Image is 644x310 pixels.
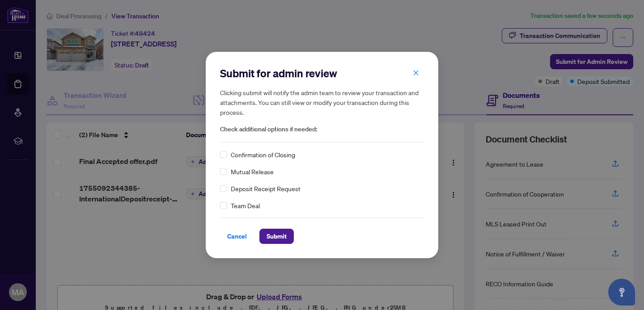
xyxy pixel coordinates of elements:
span: Confirmation of Closing [231,150,295,159]
h2: Submit for admin review [220,66,424,80]
span: Submit [267,229,287,243]
span: Mutual Release [231,167,274,176]
h5: Clicking submit will notify the admin team to review your transaction and attachments. You can st... [220,88,424,117]
span: Check additional options if needed: [220,124,424,134]
span: close [413,70,419,76]
button: Cancel [220,229,254,244]
span: Deposit Receipt Request [231,184,301,193]
span: Cancel [227,229,247,243]
button: Submit [259,229,294,244]
button: Open asap [608,279,635,306]
span: Team Deal [231,201,260,210]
